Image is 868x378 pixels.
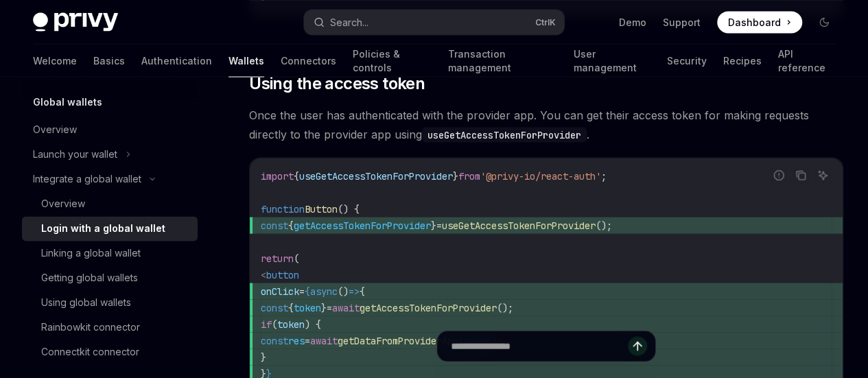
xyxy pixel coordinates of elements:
span: ( [272,318,277,330]
span: } [321,301,327,314]
span: token [277,318,305,330]
a: Policies & controls [353,44,432,77]
a: Support [663,15,701,29]
div: Overview [33,121,77,138]
div: Rainbowkit connector [41,319,140,335]
code: useGetAccessTokenForProvider [422,127,587,142]
span: => [349,285,360,297]
a: Using global wallets [22,290,198,315]
span: Once the user has authenticated with the provider app. You can get their access token for making ... [249,105,843,143]
a: Demo [619,15,646,29]
span: } [453,169,458,182]
a: Linking a global wallet [22,241,198,265]
span: { [294,169,299,182]
span: (); [497,301,513,314]
a: Dashboard [717,11,802,33]
a: API reference [777,44,835,77]
span: < [261,268,266,281]
span: ( [294,252,299,264]
div: Using global wallets [41,294,131,311]
span: } [431,219,436,231]
span: getAccessTokenForProvider [294,219,431,231]
img: dark logo [33,12,118,32]
span: return [261,252,294,264]
span: () { [338,202,360,215]
span: Using the access token [249,72,425,94]
a: Transaction management [448,44,557,77]
a: Overview [22,117,198,142]
a: Security [667,44,706,77]
span: function [261,202,305,215]
span: const [261,219,288,231]
span: await [332,301,360,314]
span: { [288,301,294,314]
button: Copy the contents from the code block [792,166,810,184]
span: '@privy-io/react-auth' [480,169,601,182]
span: (); [596,219,612,231]
a: Welcome [33,44,77,77]
span: button [266,268,299,281]
span: = [299,285,305,297]
span: = [436,219,442,231]
span: Ctrl K [535,16,556,27]
span: ; [601,169,607,182]
a: Rainbowkit connector [22,315,198,340]
a: Overview [22,191,198,216]
a: Recipes [723,44,761,77]
span: { [288,219,294,231]
span: = [327,301,332,314]
span: from [458,169,480,182]
div: Connectkit connector [41,344,139,360]
a: Login with a global wallet [22,216,198,241]
div: Login with a global wallet [41,220,165,237]
span: () [338,285,349,297]
a: Basics [93,44,125,77]
span: { [360,285,365,297]
h5: Global wallets [33,94,102,110]
a: Connectkit connector [22,340,198,364]
span: onClick [261,285,299,297]
span: {async [305,285,338,297]
div: Search... [330,14,368,30]
span: Button [305,202,338,215]
div: Overview [41,196,85,212]
a: Wallets [228,44,264,77]
button: Report incorrect code [770,166,788,184]
div: Integrate a global wallet [33,171,141,187]
div: Launch your wallet [33,146,117,163]
span: import [261,169,294,182]
button: Send message [628,336,647,355]
span: if [261,318,272,330]
span: Dashboard [728,15,781,29]
a: Connectors [281,44,336,77]
a: Getting global wallets [22,265,198,290]
span: useGetAccessTokenForProvider [442,219,596,231]
button: Search...CtrlK [304,10,564,34]
span: getAccessTokenForProvider [360,301,497,314]
span: ) { [305,318,321,330]
button: Ask AI [814,166,832,184]
span: useGetAccessTokenForProvider [299,169,453,182]
span: token [294,301,321,314]
span: const [261,301,288,314]
a: User management [573,44,650,77]
div: Linking a global wallet [41,245,141,261]
a: Authentication [141,44,212,77]
button: Toggle dark mode [813,11,835,33]
div: Getting global wallets [41,270,138,286]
